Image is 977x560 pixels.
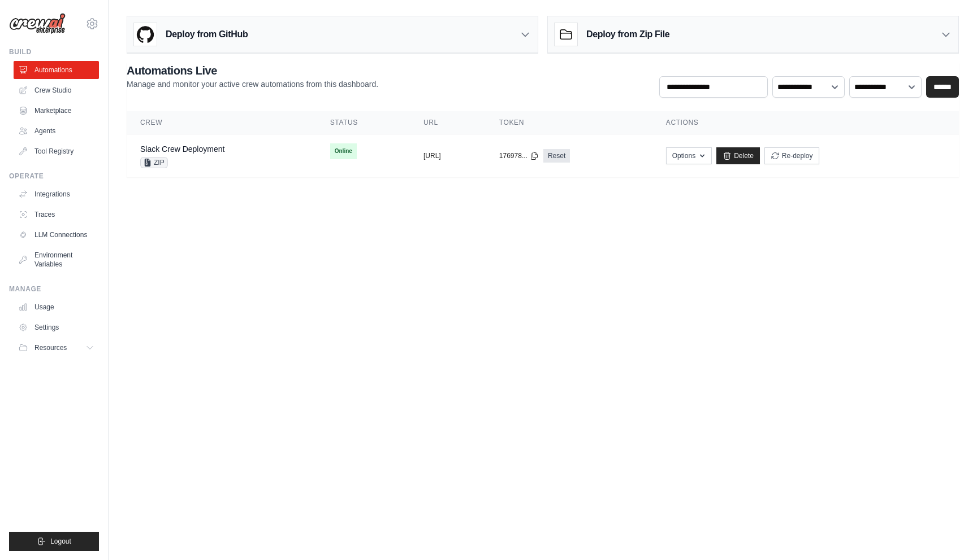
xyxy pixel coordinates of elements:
th: Token [486,111,652,134]
span: ZIP [140,157,168,168]
a: LLM Connections [14,226,99,244]
a: Tool Registry [14,142,99,160]
span: Online [330,143,357,159]
a: Slack Crew Deployment [140,145,224,154]
a: Usage [14,298,99,316]
a: Settings [14,318,99,336]
th: URL [410,111,486,134]
th: Crew [127,111,317,134]
img: GitHub Logo [134,23,157,46]
button: 176978... [499,151,539,160]
button: Re-deploy [764,147,819,164]
a: Delete [716,147,760,164]
a: Crew Studio [14,81,99,99]
a: Traces [14,205,99,224]
th: Actions [652,111,959,134]
button: Resources [14,339,99,357]
button: Logout [9,532,99,551]
a: Marketplace [14,102,99,120]
a: Automations [14,61,99,79]
h3: Deploy from Zip File [586,28,669,41]
a: Environment Variables [14,246,99,273]
a: Integrations [14,185,99,203]
a: Agents [14,122,99,140]
img: Logo [9,13,66,34]
span: Resources [34,343,67,352]
div: Operate [9,172,99,181]
iframe: Chat Widget [920,506,977,560]
h2: Automations Live [127,63,378,78]
div: Manage [9,285,99,294]
button: Options [666,147,712,164]
p: Manage and monitor your active crew automations from this dashboard. [127,78,378,90]
span: Logout [50,537,71,546]
h3: Deploy from GitHub [166,28,248,41]
div: Build [9,47,99,56]
a: Reset [543,149,570,163]
th: Status [317,111,410,134]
